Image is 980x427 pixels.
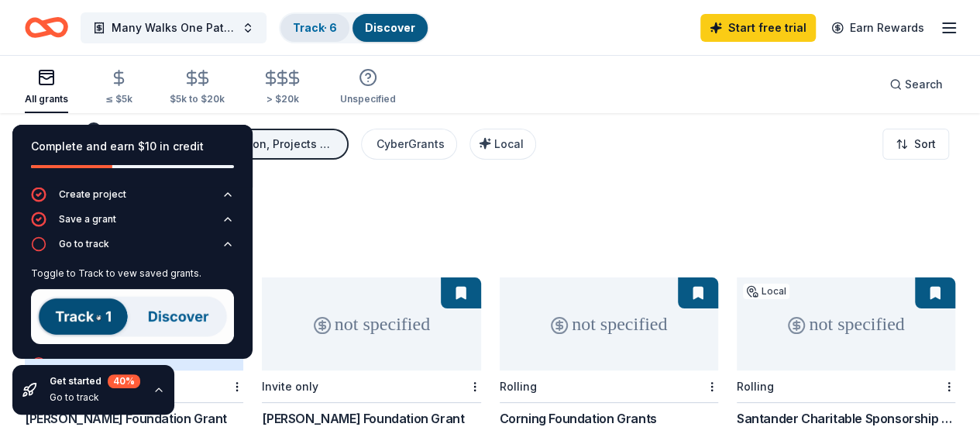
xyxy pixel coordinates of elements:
a: Track· 6 [293,21,337,34]
button: Save a grant [31,212,234,236]
div: Save a grant [59,213,116,226]
button: Search [877,69,955,100]
div: Education, Projects & programming, Exhibitions, Other [212,135,336,153]
button: Track· 6Discover [279,12,429,43]
button: ≤ $5k [105,63,132,113]
a: Earn Rewards [822,14,934,42]
span: Many Walks One Pathway [112,19,236,37]
div: Get started [50,374,140,388]
div: Go to track [50,391,140,404]
button: All grants [25,62,68,113]
button: Unspecified [340,62,396,113]
span: Search [905,75,943,94]
div: ≤ $5k [105,93,132,105]
button: Sort [882,129,949,160]
div: 40 % [108,374,140,388]
div: not specified [737,277,955,370]
button: Many Walks One Pathway [81,12,266,43]
button: CyberGrants [361,129,457,160]
div: All grants [25,93,68,105]
a: Home [25,9,68,46]
div: Rolling [500,380,537,393]
div: Toggle to Track to vew saved grants. [31,267,234,280]
div: $5k to $20k [170,93,225,105]
button: Education, Projects & programming, Exhibitions, Other [197,129,349,160]
div: Complete and earn $10 in credit [31,137,234,156]
div: Invite only [262,380,318,393]
div: Rolling [737,380,774,393]
span: Local [494,137,524,150]
a: Start free trial [700,14,816,42]
div: Unspecified [340,93,396,105]
img: Track [31,289,234,344]
div: Go to track [59,238,109,250]
a: Discover [365,21,415,34]
div: Go to track [31,261,234,356]
div: Local [743,284,789,299]
button: Go to track [31,236,234,261]
div: not specified [500,277,718,370]
button: > $20k [262,63,303,113]
button: $5k to $20k [170,63,225,113]
button: Start an application [31,356,234,381]
div: CyberGrants [377,135,445,153]
button: Create project [31,187,234,212]
span: Sort [914,135,936,153]
button: Local [469,129,536,160]
div: > $20k [262,93,303,105]
div: Start an application [59,358,146,370]
div: Create project [59,188,126,201]
div: not specified [262,277,480,370]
